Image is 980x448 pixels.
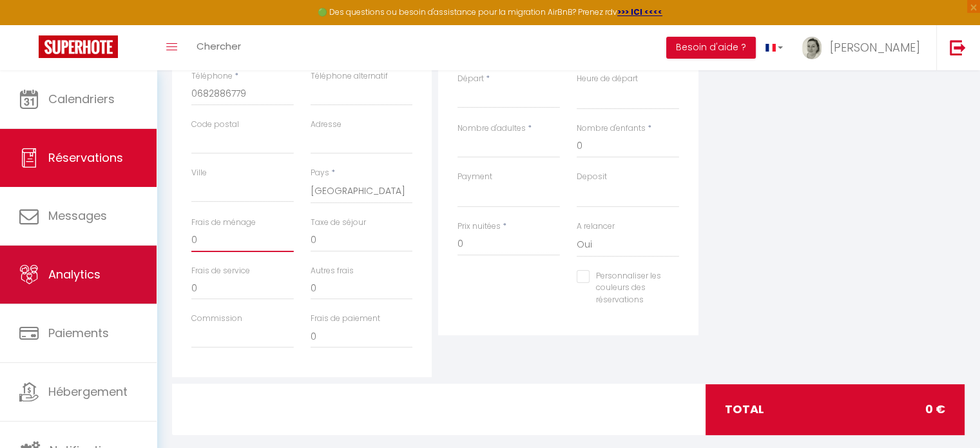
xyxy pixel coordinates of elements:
[457,122,526,135] label: Nombre d'adultes
[706,384,965,434] div: total
[577,73,638,85] label: Heure de départ
[311,265,354,277] label: Autres frais
[48,150,123,166] span: Réservations
[197,39,241,53] span: Chercher
[311,217,366,229] label: Taxe de séjour
[925,400,945,418] span: 0 €
[577,220,615,233] label: A relancer
[191,119,239,131] label: Code postal
[191,167,207,179] label: Ville
[311,313,380,325] label: Frais de paiement
[39,35,118,58] img: Super Booking
[311,70,388,83] label: Téléphone alternatif
[950,39,966,55] img: logout
[187,25,251,70] a: Chercher
[666,37,756,59] button: Besoin d'aide ?
[830,39,920,55] span: [PERSON_NAME]
[191,70,233,83] label: Téléphone
[590,270,663,307] label: Personnaliser les couleurs des réservations
[48,384,128,400] span: Hébergement
[191,313,242,325] label: Commission
[457,73,484,85] label: Départ
[577,171,607,183] label: Deposit
[48,91,115,107] span: Calendriers
[617,6,662,17] a: >>> ICI <<<<
[311,167,329,179] label: Pays
[577,122,646,135] label: Nombre d'enfants
[48,266,101,282] span: Analytics
[191,217,256,229] label: Frais de ménage
[457,220,501,233] label: Prix nuitées
[48,208,107,224] span: Messages
[457,171,492,183] label: Payment
[802,37,821,59] img: ...
[48,325,109,341] span: Paiements
[311,119,341,131] label: Adresse
[793,25,936,70] a: ... [PERSON_NAME]
[191,265,250,277] label: Frais de service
